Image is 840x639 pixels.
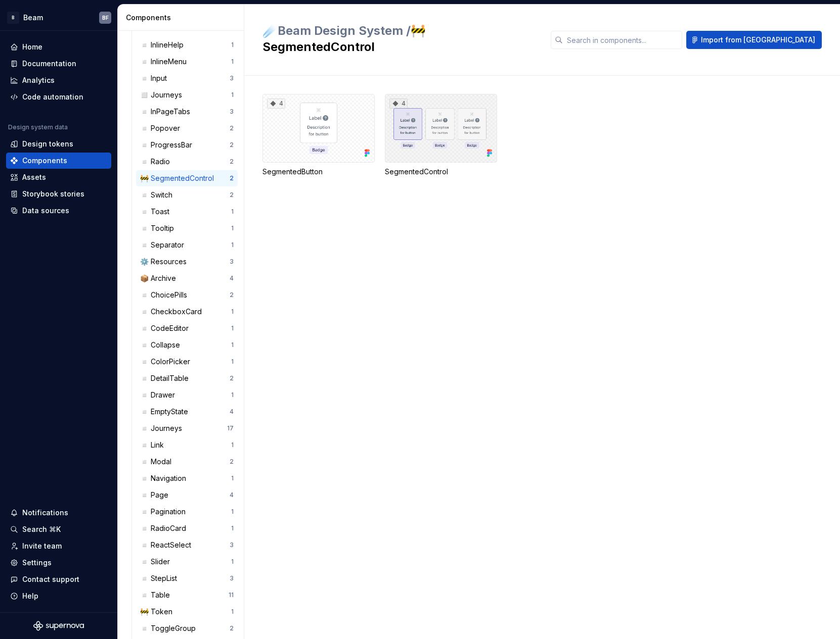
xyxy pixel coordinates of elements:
div: ◽️ Radio [140,157,174,167]
a: ◽️ Page4 [136,487,238,503]
div: Design system data [8,123,68,131]
svg: Supernova Logo [33,621,84,631]
div: 2 [230,458,234,466]
a: 🚧 SegmentedControl2 [136,170,238,186]
div: ◻️ Journeys [140,90,186,100]
div: ◽️ ChoicePills [140,290,191,300]
div: ◽️ Switch [140,190,176,200]
a: ◽️ Tooltip1 [136,220,238,236]
div: ⚙️ Resources [140,257,191,267]
div: ◽️ Toast [140,207,173,217]
div: Documentation [22,59,76,69]
div: 1 [231,524,234,532]
div: ◽️ InPageTabs [140,107,194,117]
div: Assets [22,172,46,182]
a: ◽️ ChoicePills2 [136,287,238,303]
div: Help [22,591,38,601]
div: ◽️ Input [140,73,171,83]
a: ◽️ CheckboxCard1 [136,304,238,320]
div: 3 [230,574,234,582]
a: Home [6,39,111,55]
a: 🚧 Token1 [136,604,238,620]
div: 17 [227,424,234,432]
a: ◽️ Drawer1 [136,387,238,403]
div: BF [102,14,109,22]
a: ◽️ DetailTable2 [136,370,238,386]
div: Components [126,13,240,23]
a: ◽️ Popover2 [136,120,238,136]
div: ◽️ CodeEditor [140,323,193,333]
div: 1 [231,224,234,232]
div: ◽️ ColorPicker [140,357,194,367]
button: Notifications [6,505,111,521]
a: ◽️ Pagination1 [136,504,238,520]
div: Invite team [22,541,62,551]
a: ◽️ Input3 [136,70,238,86]
div: ◽️ EmptyState [140,407,192,417]
div: Contact support [22,574,79,584]
a: Components [6,153,111,169]
button: BBeamBF [2,7,115,28]
div: ◽️ Table [140,590,174,600]
div: 1 [231,91,234,99]
div: ◽️ Tooltip [140,223,178,233]
div: Storybook stories [22,189,84,199]
div: 1 [231,308,234,316]
div: 1 [231,441,234,449]
a: ◽️ Modal2 [136,454,238,470]
div: 3 [230,108,234,116]
a: ◽️ InlineHelp1 [136,37,238,53]
input: Search in components... [563,31,682,49]
a: Assets [6,169,111,185]
a: ⚙️ Resources3 [136,254,238,270]
div: ◽️ DetailTable [140,373,193,383]
div: Components [22,156,67,166]
div: ◽️ Navigation [140,473,190,483]
div: 11 [229,591,234,599]
div: ◽️ InlineMenu [140,57,191,67]
div: 4 [389,99,408,109]
div: ◽️ Modal [140,457,175,467]
div: 1 [231,241,234,249]
div: ◽️ Collapse [140,340,184,350]
a: ◽️ Radio2 [136,154,238,170]
a: ◽️ Journeys17 [136,420,238,436]
a: ◽️ Toast1 [136,204,238,220]
div: 2 [230,191,234,199]
button: Import from [GEOGRAPHIC_DATA] [686,31,822,49]
div: ◽️ Link [140,440,168,450]
div: 🚧 Token [140,607,176,617]
a: ◽️ InPageTabs3 [136,104,238,120]
div: Design tokens [22,139,73,149]
div: 4SegmentedControl [385,94,497,177]
div: ◽️ Pagination [140,507,190,517]
button: Contact support [6,571,111,587]
div: ◽️ Drawer [140,390,179,400]
a: Data sources [6,203,111,219]
span: ☄️Beam Design System / [262,23,411,38]
a: Analytics [6,72,111,88]
h2: 🚧 SegmentedControl [262,23,539,55]
div: ◽️ Separator [140,240,188,250]
a: ◽️ InlineMenu1 [136,54,238,70]
div: ◽ Slider [140,557,174,567]
div: ◽️ ReactSelect [140,540,195,550]
a: Storybook stories [6,186,111,202]
a: ◽️ ToggleGroup2 [136,620,238,636]
a: Invite team [6,538,111,554]
div: 2 [230,141,234,149]
div: 4 [230,408,234,416]
div: 1 [231,608,234,616]
div: 3 [230,258,234,266]
div: 2 [230,374,234,382]
div: ◽️ ToggleGroup [140,623,200,633]
div: Data sources [22,206,69,216]
a: ◽️ Collapse1 [136,337,238,353]
a: ◽️ ColorPicker1 [136,354,238,370]
a: 📦 Archive4 [136,270,238,286]
a: ◽ Slider1 [136,554,238,570]
div: 🚧 SegmentedControl [140,173,218,183]
a: ◽️ Separator1 [136,237,238,253]
a: ◽️ RadioCard1 [136,520,238,536]
div: 1 [231,474,234,482]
